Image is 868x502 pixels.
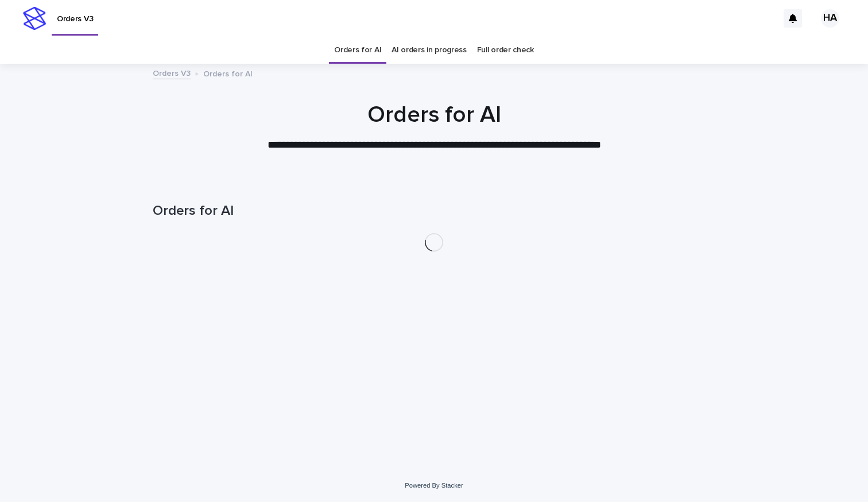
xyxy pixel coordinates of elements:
a: Orders V3 [153,66,191,79]
a: Powered By Stacker [405,482,463,489]
a: Orders for AI [334,37,381,64]
a: Full order check [477,37,534,64]
img: stacker-logo-s-only.png [23,7,46,30]
div: HA [821,9,839,28]
h1: Orders for AI [153,203,715,219]
a: AI orders in progress [392,37,467,64]
p: Orders for AI [203,67,253,79]
h1: Orders for AI [153,101,715,129]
